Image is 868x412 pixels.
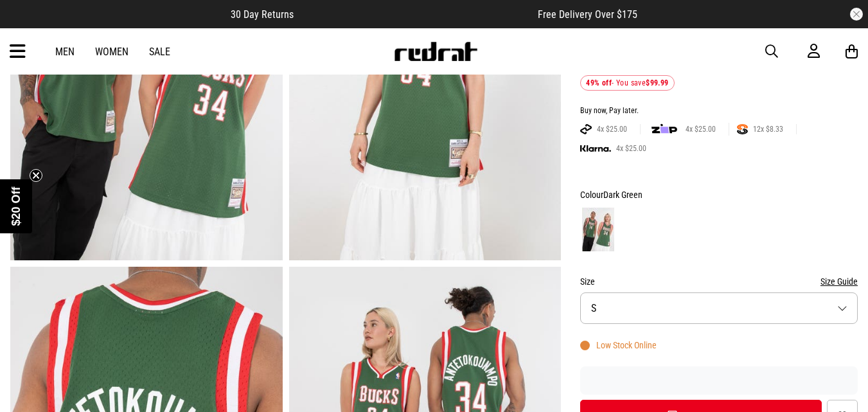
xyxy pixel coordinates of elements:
img: Redrat logo [393,42,478,61]
b: 49% off [586,78,612,87]
div: - You save [580,75,674,91]
img: Dark Green [582,208,614,251]
span: Dark Green [603,190,642,200]
span: 4x $25.00 [592,124,632,134]
button: Size Guide [820,274,858,289]
div: Low Stock Online [580,340,657,350]
span: S [591,302,596,314]
b: $99.99 [646,78,668,87]
iframe: Customer reviews powered by Trustpilot [580,374,858,387]
a: Sale [149,46,170,58]
img: SPLITPAY [737,124,748,134]
img: zip [651,123,677,136]
span: 4x $25.00 [611,143,651,154]
button: S [580,292,858,324]
span: 4x $25.00 [680,124,721,134]
div: Size [580,274,858,289]
img: KLARNA [580,145,611,152]
div: Buy now, Pay later. [580,106,858,116]
div: Colour [580,187,858,202]
img: AFTERPAY [580,124,592,134]
span: 30 Day Returns [231,8,294,21]
span: 12x $8.33 [748,124,788,134]
span: $20 Off [10,186,22,226]
button: Close teaser [30,169,42,182]
span: Free Delivery Over $175 [538,8,637,21]
iframe: Customer reviews powered by Trustpilot [319,8,512,21]
a: Men [55,46,75,58]
a: Women [95,46,128,58]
